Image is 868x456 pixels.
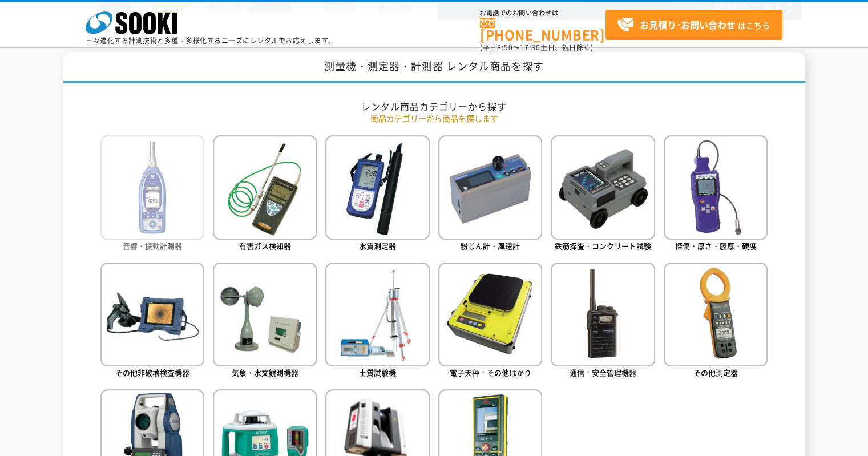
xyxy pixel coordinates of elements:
[497,42,513,53] span: 8:50
[438,135,542,253] a: 粉じん計・風速計
[438,263,542,381] a: 電子天秤・その他はかり
[480,42,593,53] span: (平日 ～ 土日、祝日除く)
[693,367,738,378] span: その他測定器
[461,240,520,251] span: 粉じん計・風速計
[325,135,429,253] a: 水質測定器
[359,240,396,251] span: 水質測定器
[617,17,770,34] span: はこちら
[675,240,757,251] span: 探傷・厚さ・膜厚・硬度
[100,263,204,366] img: その他非破壊検査機器
[123,240,182,251] span: 音響・振動計測器
[438,263,542,366] img: 電子天秤・その他はかり
[100,100,768,112] h2: レンタル商品カテゴリーから探す
[664,135,768,253] a: 探傷・厚さ・膜厚・硬度
[232,367,298,378] span: 気象・水文観測機器
[100,135,204,253] a: 音響・振動計測器
[359,367,396,378] span: 土質試験機
[239,240,291,251] span: 有害ガス検知器
[100,135,204,239] img: 音響・振動計測器
[664,135,768,239] img: 探傷・厚さ・膜厚・硬度
[213,135,317,253] a: 有害ガス検知器
[664,263,768,381] a: その他測定器
[480,10,605,17] span: お電話でのお問い合わせは
[213,135,317,239] img: 有害ガス検知器
[325,263,429,366] img: 土質試験機
[664,263,768,366] img: その他測定器
[450,367,531,378] span: 電子天秤・その他はかり
[100,112,768,124] p: 商品カテゴリーから商品を探します
[325,135,429,239] img: 水質測定器
[100,263,204,381] a: その他非破壊検査機器
[438,135,542,239] img: 粉じん計・風速計
[325,263,429,381] a: 土質試験機
[480,18,605,41] a: [PHONE_NUMBER]
[551,263,655,381] a: 通信・安全管理機器
[86,37,336,44] p: 日々進化する計測技術と多種・多様化するニーズにレンタルでお応えします。
[551,135,655,253] a: 鉄筋探査・コンクリート試験
[640,18,736,31] strong: お見積り･お問い合わせ
[605,10,782,40] a: お見積り･お問い合わせはこちら
[551,263,655,366] img: 通信・安全管理機器
[551,135,655,239] img: 鉄筋探査・コンクリート試験
[555,240,651,251] span: 鉄筋探査・コンクリート試験
[570,367,636,378] span: 通信・安全管理機器
[213,263,317,366] img: 気象・水文観測機器
[115,367,189,378] span: その他非破壊検査機器
[63,52,805,83] h1: 測量機・測定器・計測器 レンタル商品を探す
[520,42,540,53] span: 17:30
[213,263,317,381] a: 気象・水文観測機器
